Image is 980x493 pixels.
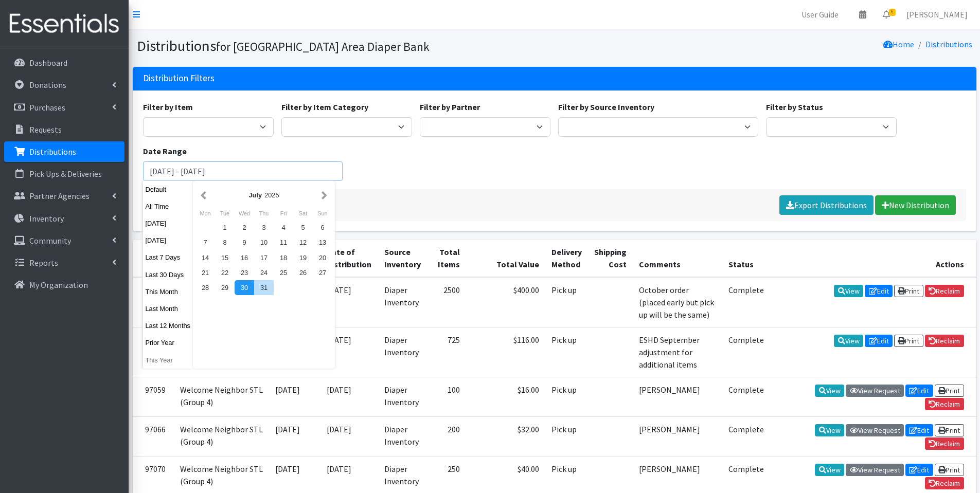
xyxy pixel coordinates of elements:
[269,377,320,416] td: [DATE]
[29,147,76,157] p: Distributions
[133,277,174,327] td: 97279
[894,335,923,347] a: Print
[133,416,174,456] td: 97066
[4,119,124,140] a: Requests
[4,7,124,41] img: HumanEssentials
[427,377,466,416] td: 100
[293,250,313,265] div: 19
[195,207,215,220] div: Monday
[215,250,235,265] div: 15
[466,416,545,456] td: $32.00
[29,213,64,224] p: Inventory
[925,39,972,49] a: Distributions
[771,240,976,277] th: Actions
[427,240,466,277] th: Total Items
[133,377,174,416] td: 97059
[293,220,313,235] div: 5
[633,416,722,456] td: [PERSON_NAME]
[274,265,293,280] div: 25
[133,240,174,277] th: ID
[588,240,633,277] th: Shipping Cost
[834,285,863,297] a: View
[143,182,193,197] button: Default
[905,424,933,436] a: Edit
[545,327,588,377] td: Pick up
[4,186,124,206] a: Partner Agencies
[846,385,904,397] a: View Request
[420,101,480,113] label: Filter by Partner
[633,327,722,377] td: ESHD September adjustment for additional items
[274,207,293,220] div: Friday
[143,216,193,231] button: [DATE]
[378,240,427,277] th: Source Inventory
[466,377,545,416] td: $16.00
[427,416,466,456] td: 200
[254,280,274,295] div: 31
[174,377,270,416] td: Welcome Neighbor STL (Group 4)
[815,385,844,397] a: View
[320,277,378,327] td: [DATE]
[133,327,174,377] td: 97233
[174,416,270,456] td: Welcome Neighbor STL (Group 4)
[378,277,427,327] td: Diaper Inventory
[235,280,254,295] div: 30
[254,265,274,280] div: 24
[865,335,893,347] a: Edit
[846,424,904,436] a: View Request
[195,265,215,280] div: 21
[195,250,215,265] div: 14
[779,195,874,215] a: Export Distributions
[29,58,67,68] p: Dashboard
[195,235,215,250] div: 7
[143,73,215,84] h3: Distribution Filters
[883,39,914,49] a: Home
[905,385,933,397] a: Edit
[320,327,378,377] td: [DATE]
[889,9,896,16] span: 6
[766,101,823,113] label: Filter by Status
[834,335,863,347] a: View
[905,464,933,476] a: Edit
[4,141,124,162] a: Distributions
[466,327,545,377] td: $116.00
[935,385,964,397] a: Print
[143,161,343,181] input: January 1, 2011 - December 31, 2011
[216,39,430,54] small: for [GEOGRAPHIC_DATA] Area Diaper Bank
[215,280,235,295] div: 29
[545,377,588,416] td: Pick up
[29,80,66,90] p: Donations
[143,145,187,157] label: Date Range
[254,235,274,250] div: 10
[427,277,466,327] td: 2500
[320,240,378,277] th: Date of Distribution
[143,101,193,113] label: Filter by Item
[466,277,545,327] td: $400.00
[722,240,770,277] th: Status
[4,163,124,184] a: Pick Ups & Deliveries
[254,220,274,235] div: 3
[722,416,770,456] td: Complete
[898,4,976,25] a: [PERSON_NAME]
[143,267,193,282] button: Last 30 Days
[545,240,588,277] th: Delivery Method
[29,102,65,113] p: Purchases
[29,235,71,246] p: Community
[293,207,313,220] div: Saturday
[894,285,923,297] a: Print
[313,235,332,250] div: 13
[235,265,254,280] div: 23
[875,195,956,215] a: New Distribution
[925,285,964,297] a: Reclaim
[248,191,262,199] strong: July
[545,416,588,456] td: Pick up
[293,265,313,280] div: 26
[293,235,313,250] div: 12
[137,37,551,55] h1: Distributions
[875,4,898,25] a: 6
[935,464,964,476] a: Print
[29,280,88,290] p: My Organization
[143,250,193,265] button: Last 7 Days
[935,424,964,436] a: Print
[545,277,588,327] td: Pick up
[846,464,904,476] a: View Request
